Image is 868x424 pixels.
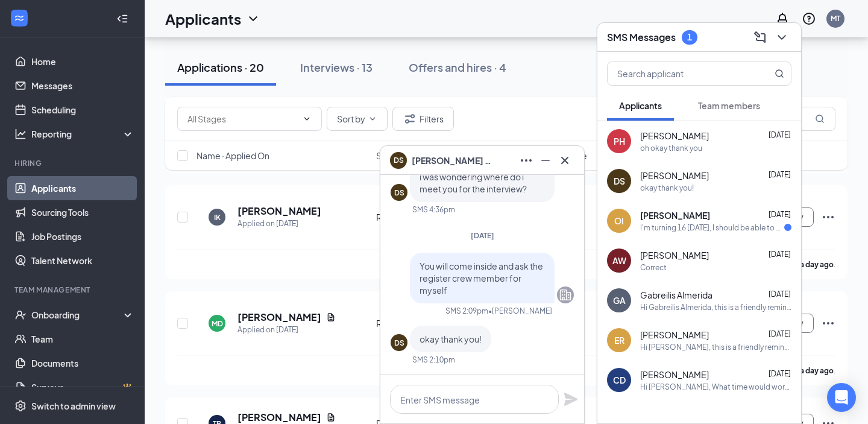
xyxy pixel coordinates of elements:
[640,130,709,142] span: [PERSON_NAME]
[412,355,455,365] div: SMS 2:10pm
[640,209,710,221] span: [PERSON_NAME]
[237,411,321,424] h5: [PERSON_NAME]
[31,200,134,224] a: Sourcing Tools
[769,369,791,378] span: [DATE]
[619,100,662,111] span: Applicants
[31,224,134,248] a: Job Postings
[31,351,134,375] a: Documents
[821,210,835,224] svg: Ellipses
[640,169,709,182] span: [PERSON_NAME]
[376,150,400,162] span: Stage
[687,32,692,42] div: 1
[14,158,132,168] div: Hiring
[607,31,676,44] h3: SMS Messages
[246,11,260,26] svg: ChevronDown
[237,218,321,230] div: Applied on [DATE]
[31,74,134,98] a: Messages
[488,306,552,316] span: • [PERSON_NAME]
[772,28,791,47] button: ChevronDown
[392,107,454,131] button: Filter Filters
[802,11,816,26] svg: QuestionInfo
[640,262,667,273] div: Correct
[14,309,27,321] svg: UserCheck
[394,188,404,198] div: DS
[750,28,770,47] button: ComposeMessage
[403,112,417,126] svg: Filter
[640,369,709,381] span: [PERSON_NAME]
[517,151,536,170] button: Ellipses
[640,223,784,233] div: I'm turning 16 [DATE], I should be able to work more hours, and I have a job permit , I applied f...
[376,211,462,223] div: Review Stage
[640,342,791,352] div: Hi [PERSON_NAME], this is a friendly reminder. Your interview with [DEMOGRAPHIC_DATA]-fil-A for B...
[614,215,624,227] div: OI
[769,250,791,259] span: [DATE]
[640,382,791,392] div: Hi [PERSON_NAME], What time would work best for you for your interview [DATE]? We can schedule it...
[640,329,709,341] span: [PERSON_NAME]
[14,400,27,412] svg: Settings
[536,151,555,170] button: Minimize
[815,114,825,124] svg: MagnifyingGlass
[538,153,553,168] svg: Minimize
[420,334,482,344] span: okay thank you!
[409,60,506,75] div: Offers and hires · 4
[420,261,543,296] span: You will come inside and ask the register crew member for myself
[640,183,694,193] div: okay thank you!
[31,309,124,321] div: Onboarding
[116,13,128,25] svg: Collapse
[237,204,321,218] h5: [PERSON_NAME]
[612,255,626,267] div: AW
[614,175,625,187] div: DS
[197,150,269,162] span: Name · Applied On
[445,306,488,316] div: SMS 2:09pm
[31,128,135,140] div: Reporting
[326,312,336,322] svg: Document
[613,374,626,386] div: CD
[212,318,223,329] div: MD
[31,400,116,412] div: Switch to admin view
[412,204,455,215] div: SMS 4:36pm
[368,114,377,124] svg: ChevronDown
[214,212,221,223] div: IK
[337,115,365,123] span: Sort by
[31,49,134,74] a: Home
[775,69,784,78] svg: MagnifyingGlass
[31,375,134,399] a: SurveysCrown
[800,260,834,269] b: a day ago
[326,413,336,422] svg: Document
[187,112,297,125] input: All Stages
[827,383,856,412] div: Open Intercom Messenger
[613,294,626,306] div: GA
[614,135,625,147] div: PH
[831,13,840,24] div: MT
[800,366,834,375] b: a day ago
[327,107,388,131] button: Sort byChevronDown
[165,8,241,29] h1: Applicants
[555,151,574,170] button: Cross
[769,170,791,179] span: [DATE]
[769,210,791,219] span: [DATE]
[564,392,578,407] svg: Plane
[640,143,702,153] div: oh okay thank you
[558,288,573,302] svg: Company
[471,231,494,240] span: [DATE]
[519,153,533,168] svg: Ellipses
[31,98,134,122] a: Scheduling
[558,153,572,168] svg: Cross
[775,11,790,26] svg: Notifications
[640,302,791,312] div: Hi Gabreilis Almerida, this is a friendly reminder. Your interview with [DEMOGRAPHIC_DATA]-fil-A ...
[31,248,134,273] a: Talent Network
[394,338,404,348] div: DS
[769,329,791,338] span: [DATE]
[376,317,462,329] div: Review Stage
[31,327,134,351] a: Team
[775,30,789,45] svg: ChevronDown
[300,60,373,75] div: Interviews · 13
[13,12,25,24] svg: WorkstreamLogo
[237,324,336,336] div: Applied on [DATE]
[302,114,312,124] svg: ChevronDown
[14,128,27,140] svg: Analysis
[640,249,709,261] span: [PERSON_NAME]
[614,334,624,346] div: ER
[608,62,750,85] input: Search applicant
